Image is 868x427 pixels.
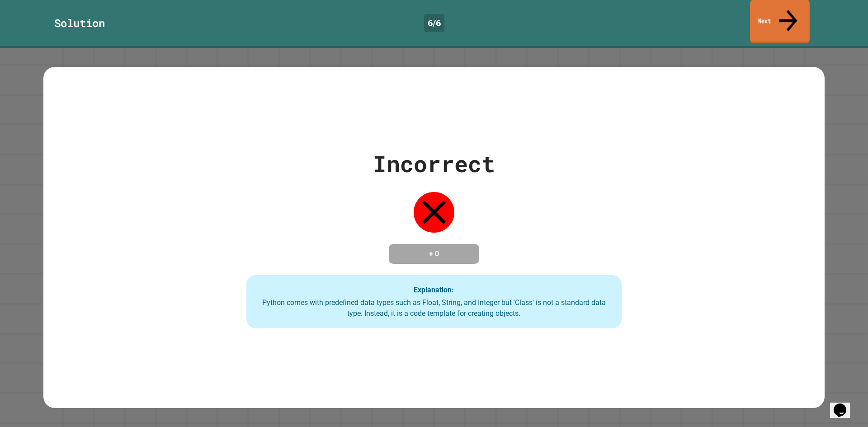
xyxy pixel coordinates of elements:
[830,391,859,418] iframe: chat widget
[255,297,613,319] div: Python comes with predefined data types such as Float, String, and Integer but 'Class' is not a s...
[398,249,470,259] h4: + 0
[414,285,454,294] strong: Explanation:
[373,147,495,181] div: Incorrect
[424,14,444,32] div: 6 / 6
[54,15,105,31] div: Solution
